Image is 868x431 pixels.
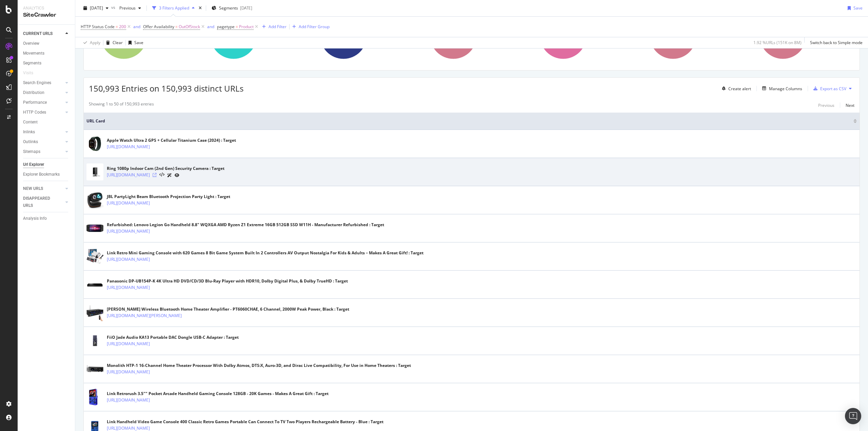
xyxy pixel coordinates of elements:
div: Distribution [23,89,44,96]
div: Add Filter [269,24,287,30]
div: Save [134,40,143,45]
button: Clear [103,37,123,48]
div: Url Explorer [23,161,44,168]
span: Previous [117,5,136,11]
a: NEW URLS [23,185,63,192]
a: Visits [23,70,40,77]
div: [DATE] [240,5,252,11]
img: main image [86,192,103,209]
a: [URL][DOMAIN_NAME] [107,172,150,178]
div: Clear [113,40,123,45]
div: A chart. [89,6,195,65]
div: A chart. [748,6,854,65]
img: main image [86,163,103,180]
a: URL Inspection [175,172,179,179]
div: Search Engines [23,79,51,86]
button: 3 Filters Applied [150,3,197,14]
div: Apply [90,40,100,45]
div: Panasonic DP-UB154P-K 4K Ultra HD DVD/CD/3D Blu-Ray Player with HDR10, Dolby Digital Plus, & Dolb... [107,278,348,284]
button: Save [126,37,143,48]
button: Add Filter Group [290,23,330,31]
a: Movements [23,50,70,57]
div: SiteCrawler [23,11,70,19]
div: Refurbished: Lenovo Legion Go Handheld 8.8" WQXGA AMD Ryzen Z1 Extreme 16GB 512GB SSD W11H - Manu... [107,222,384,228]
button: Manage Columns [759,84,802,93]
img: main image [86,360,103,377]
img: main image [86,389,103,406]
span: = [175,24,178,30]
span: = [116,24,118,30]
a: CURRENT URLS [23,30,63,37]
div: Overview [23,40,39,47]
img: main image [86,220,103,237]
div: [PERSON_NAME] Wireless Bluetooth Home Theater Amplifier - PT6060CHAE, 6 Channel, 2000W Peak Power... [107,306,349,312]
a: Performance [23,99,63,106]
div: and [207,24,214,30]
div: Switch back to Simple mode [810,40,863,45]
a: [URL][DOMAIN_NAME] [107,340,150,347]
div: Ring 1080p Indoor Cam (2nd Gen) Security Camera : Target [107,165,224,172]
span: 2025 Oct. 6th [90,5,103,11]
div: Export as CSV [820,86,846,92]
div: Analytics [23,5,70,11]
button: Add Filter [259,23,287,31]
button: Save [845,3,863,14]
span: 150,993 Entries on 150,993 distinct URLs [89,83,243,94]
div: JBL PartyLight Beam Bluetooth Projection Party Light : Target [107,194,230,200]
div: Apple Watch Ultra 2 GPS + Cellular Titanium Case (2024) : Target [107,137,236,143]
div: Previous [818,102,834,108]
div: Inlinks [23,129,35,136]
button: [DATE] [81,3,111,14]
a: Visit Online Page [153,173,157,177]
div: DISAPPEARED URLS [23,195,57,209]
div: Outlinks [23,138,38,145]
div: A chart. [528,6,634,65]
span: Segments [219,5,238,11]
span: 200 [119,22,126,32]
a: Distribution [23,89,63,96]
img: main image [86,135,103,152]
a: [URL][DOMAIN_NAME] [107,256,150,263]
a: Inlinks [23,129,63,136]
a: Overview [23,40,70,47]
a: Outlinks [23,138,63,145]
a: Analysis Info [23,215,70,222]
a: Sitemaps [23,148,63,155]
a: Url Explorer [23,161,70,168]
button: Previous [818,101,834,109]
button: Next [846,101,854,109]
img: main image [86,332,103,349]
button: Create alert [719,83,751,94]
span: URL Card [86,118,852,124]
button: and [133,23,140,30]
div: Explorer Bookmarks [23,171,60,178]
a: [URL][DOMAIN_NAME] [107,200,150,207]
span: Offer Availability [143,24,174,30]
span: = [236,24,238,30]
a: [URL][DOMAIN_NAME] [107,284,150,291]
span: OutOfStock [179,22,200,32]
a: Segments [23,60,70,67]
button: Export as CSV [811,83,846,94]
div: Next [846,102,854,108]
div: Performance [23,99,47,106]
div: Link Handheld Video Game Console 400 Classic Retro Games Portable Can Connect To TV Two Players R... [107,419,383,425]
div: Create alert [728,86,751,92]
a: [URL][DOMAIN_NAME] [107,369,150,375]
div: Link Retro Mini Gaming Console with 620 Games 8 Bit Game System Built In 2 Controllers AV Output ... [107,250,423,256]
span: Product [239,22,254,32]
div: Manage Columns [769,86,802,92]
div: Content [23,119,38,126]
div: Open Intercom Messenger [845,408,861,424]
button: Previous [117,3,144,14]
a: HTTP Codes [23,109,63,116]
div: HTTP Codes [23,109,46,116]
a: Content [23,119,70,126]
span: pagetype [217,24,235,30]
div: Visits [23,70,33,77]
div: Add Filter Group [299,24,330,30]
div: Save [853,5,863,11]
div: NEW URLS [23,185,43,192]
img: main image [86,304,103,321]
